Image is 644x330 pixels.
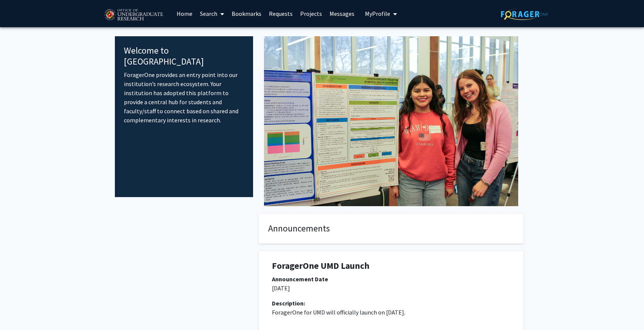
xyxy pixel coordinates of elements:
[124,45,244,67] h4: Welcome to [GEOGRAPHIC_DATA]
[173,0,196,27] a: Home
[272,274,510,284] div: Announcement Date
[102,6,165,25] img: University of Maryland Logo
[124,70,244,125] p: ForagerOne provides an entry point into our institution’s research ecosystem. Your institution ha...
[228,0,265,27] a: Bookmarks
[296,0,326,27] a: Projects
[365,10,390,17] span: My Profile
[196,0,228,27] a: Search
[265,0,296,27] a: Requests
[272,308,510,317] p: ForagerOne for UMD will officially launch on [DATE].
[264,36,518,206] img: Cover Image
[268,223,514,234] h4: Announcements
[501,8,548,20] img: ForagerOne Logo
[272,261,510,271] h1: ForagerOne UMD Launch
[326,0,358,27] a: Messages
[272,299,510,308] div: Description:
[272,284,510,293] p: [DATE]
[6,296,32,324] iframe: Chat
